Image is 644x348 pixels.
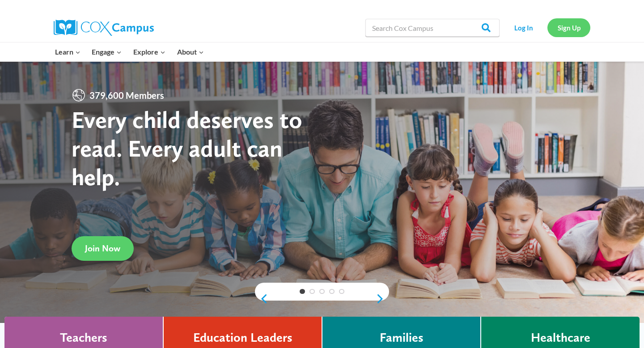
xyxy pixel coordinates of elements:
[49,42,209,61] nav: Primary Navigation
[60,330,107,345] h4: Teachers
[365,19,500,37] input: Search Cox Campus
[380,330,424,345] h4: Families
[376,293,389,304] a: next
[504,18,543,37] a: Log In
[54,20,154,36] img: Cox Campus
[72,105,302,191] strong: Every child deserves to read. Every adult can help.
[547,18,590,37] a: Sign Up
[255,290,389,308] div: content slider buttons
[255,293,268,304] a: previous
[531,330,590,345] h4: Healthcare
[127,42,171,61] button: Child menu of Explore
[72,236,134,261] a: Join Now
[86,42,128,61] button: Child menu of Engage
[504,18,590,37] nav: Secondary Navigation
[329,289,335,294] a: 4
[339,289,344,294] a: 5
[193,330,292,345] h4: Education Leaders
[309,289,315,294] a: 2
[171,42,210,61] button: Child menu of About
[86,88,168,102] span: 379,600 Members
[49,42,86,61] button: Child menu of Learn
[319,289,325,294] a: 3
[85,243,120,254] span: Join Now
[300,289,305,294] a: 1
